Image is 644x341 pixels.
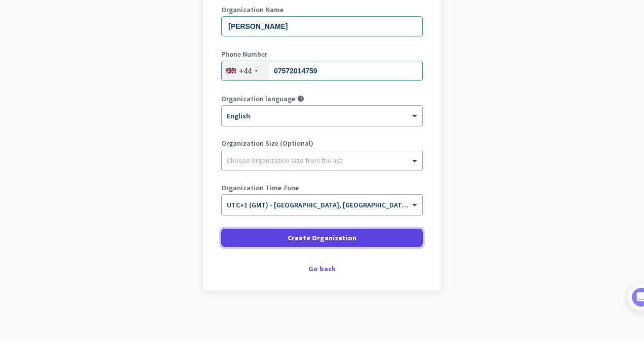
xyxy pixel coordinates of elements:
label: Organization Size (Optional) [221,140,423,147]
input: What is the name of your organization? [221,16,423,36]
button: Create Organization [221,229,423,247]
div: +44 [239,66,252,76]
label: Organization language [221,95,295,102]
label: Organization Name [221,6,423,13]
label: Phone Number [221,51,423,58]
input: 121 234 5678 [221,61,423,81]
i: help [297,95,304,102]
div: Go back [221,265,423,272]
label: Organization Time Zone [221,184,423,191]
span: Create Organization [288,233,356,243]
